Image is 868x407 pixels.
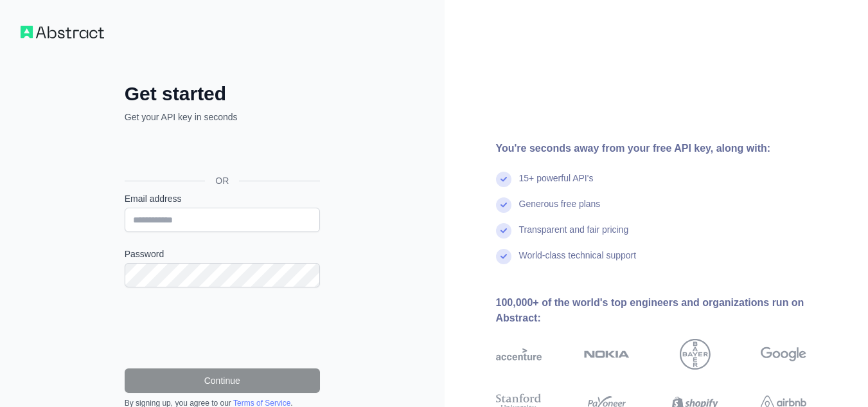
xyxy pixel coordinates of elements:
[125,248,320,260] label: Password
[496,339,542,370] img: accenture
[519,172,594,197] div: 15+ powerful API's
[680,339,711,370] img: bayer
[496,197,511,213] img: check mark
[496,172,511,187] img: check mark
[496,249,511,264] img: check mark
[496,223,511,239] img: check mark
[125,303,320,353] iframe: reCAPTCHA
[519,223,629,249] div: Transparent and fair pricing
[118,138,324,166] iframe: Sign in with Google Button
[584,339,630,370] img: nokia
[125,82,320,105] h2: Get started
[21,26,104,39] img: Workflow
[519,249,637,275] div: World-class technical support
[125,368,320,393] button: Continue
[125,192,320,205] label: Email address
[205,174,239,187] span: OR
[761,339,806,370] img: google
[496,141,848,156] div: You're seconds away from your free API key, along with:
[519,197,601,223] div: Generous free plans
[125,111,320,123] p: Get your API key in seconds
[496,295,848,326] div: 100,000+ of the world's top engineers and organizations run on Abstract:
